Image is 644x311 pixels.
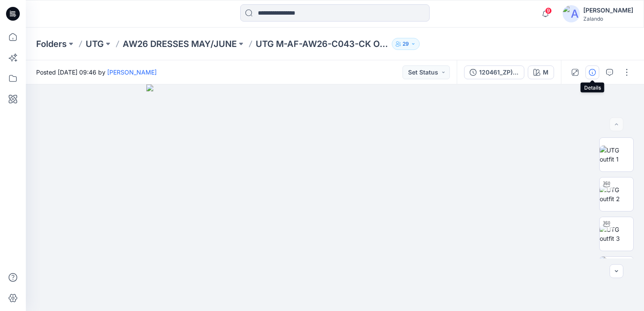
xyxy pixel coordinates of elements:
[583,5,633,16] div: [PERSON_NAME]
[600,185,633,203] img: UTG outfit 2
[402,39,409,49] p: 29
[600,146,633,164] img: UTG outfit 1
[123,38,237,50] a: AW26 DRESSES MAY/JUNE
[86,38,104,50] a: UTG
[256,38,388,50] p: UTG M-AF-AW26-C043-CK Option B / 120461
[543,68,548,77] div: M
[583,16,633,22] div: Zalando
[107,68,157,76] a: [PERSON_NAME]
[585,65,599,79] button: Details
[600,225,633,243] img: UTG outfit 3
[392,38,420,50] button: 29
[563,5,580,22] img: avatar
[464,65,524,79] button: 120461_ZP)L_DEV
[479,68,519,77] div: 120461_ZP)L_DEV
[36,68,157,77] span: Posted [DATE] 09:46 by
[146,84,524,311] img: eyJhbGciOiJIUzI1NiIsImtpZCI6IjAiLCJzbHQiOiJzZXMiLCJ0eXAiOiJKV1QifQ.eyJkYXRhIjp7InR5cGUiOiJzdG9yYW...
[36,38,67,50] a: Folders
[545,7,552,14] span: 9
[528,65,554,79] button: M
[600,257,633,290] img: 120461_ZP)L_DEV_AT_M_120461-wrkm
